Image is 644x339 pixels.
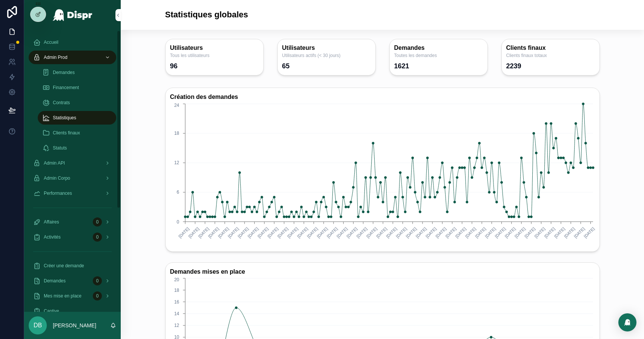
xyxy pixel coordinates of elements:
text: [DATE] [316,226,328,239]
span: Statuts [53,145,67,151]
span: Tous les utilisateurs [170,52,259,59]
span: Admin API [44,160,65,166]
text: [DATE] [247,226,259,239]
text: [DATE] [543,226,556,239]
h1: Statistiques globales [165,9,248,21]
tspan: 20 [174,277,179,283]
text: [DATE] [217,226,229,239]
span: Activités [44,234,61,240]
a: Affaires0 [29,215,116,229]
tspan: 18 [174,131,179,136]
text: [DATE] [563,226,575,239]
h3: Demandes mises en place [170,267,595,277]
text: [DATE] [504,226,516,239]
tspan: 0 [177,219,179,224]
span: Performances [44,190,72,196]
text: [DATE] [336,226,348,239]
a: Créer une demande [29,259,116,273]
span: Statistiques [53,115,76,121]
a: Admin Prod [29,51,116,64]
h3: Utilisateurs [170,44,259,52]
div: 65 [282,62,290,71]
span: Accueil [44,39,58,45]
div: 2239 [506,62,521,71]
tspan: 18 [174,288,179,293]
span: Clients finaux totaux [506,52,595,59]
h3: Création des demandes [170,92,595,102]
a: Mes mise en place0 [29,289,116,303]
text: [DATE] [266,226,279,239]
text: [DATE] [464,226,476,239]
span: DB [34,321,42,330]
div: 1621 [394,62,409,71]
span: Mes mise en place [44,293,81,299]
text: [DATE] [276,226,289,239]
text: [DATE] [346,226,358,239]
div: 0 [93,291,102,300]
span: Demandes [53,69,75,76]
span: Créer une demande [44,263,84,269]
tspan: 6 [177,190,179,195]
text: [DATE] [286,226,299,239]
div: 0 [93,233,102,242]
span: Toutes les demandes [394,52,483,59]
span: Financement [53,85,79,91]
img: App logo [52,9,93,21]
tspan: 14 [174,311,179,316]
a: Statuts [38,141,116,155]
span: Demandes [44,278,66,284]
text: [DATE] [395,226,407,239]
div: scrollable content [24,30,121,312]
a: Clients finaux [38,126,116,140]
text: [DATE] [424,226,437,239]
a: Demandes [38,66,116,79]
span: Admin Prod [44,54,68,60]
span: Admin Corpo [44,175,70,181]
a: Contrats [38,96,116,109]
tspan: 16 [174,299,179,305]
text: [DATE] [523,226,536,239]
text: [DATE] [484,226,496,239]
tspan: 24 [174,103,179,108]
a: Accueil [29,35,116,49]
text: [DATE] [197,226,210,239]
text: [DATE] [187,226,200,239]
tspan: 12 [174,160,179,165]
a: Performances [29,186,116,200]
a: Admin Corpo [29,171,116,185]
text: [DATE] [306,226,318,239]
span: Captive [44,308,59,314]
text: [DATE] [573,226,586,239]
div: 0 [93,276,102,285]
text: [DATE] [474,226,486,239]
h3: Demandes [394,44,483,52]
div: chart [170,102,595,247]
div: 0 [93,217,102,227]
text: [DATE] [533,226,546,239]
text: [DATE] [296,226,309,239]
text: [DATE] [385,226,398,239]
a: Statistiques [38,111,116,125]
text: [DATE] [415,226,427,239]
text: [DATE] [513,226,526,239]
text: [DATE] [326,226,338,239]
text: [DATE] [494,226,506,239]
p: [PERSON_NAME] [53,322,96,329]
text: [DATE] [375,226,387,239]
text: [DATE] [583,226,595,239]
a: Financement [38,81,116,94]
h3: Utilisateurs [282,44,371,52]
text: [DATE] [405,226,417,239]
div: 96 [170,62,178,71]
text: [DATE] [355,226,368,239]
a: Demandes0 [29,274,116,288]
a: Admin API [29,156,116,170]
span: Utilisateurs actifs (< 30 jours) [282,52,371,59]
span: Affaires [44,219,59,225]
text: [DATE] [237,226,249,239]
span: Contrats [53,100,70,106]
div: Open Intercom Messenger [618,313,636,331]
text: [DATE] [444,226,457,239]
h3: Clients finaux [506,44,595,52]
text: [DATE] [553,226,566,239]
